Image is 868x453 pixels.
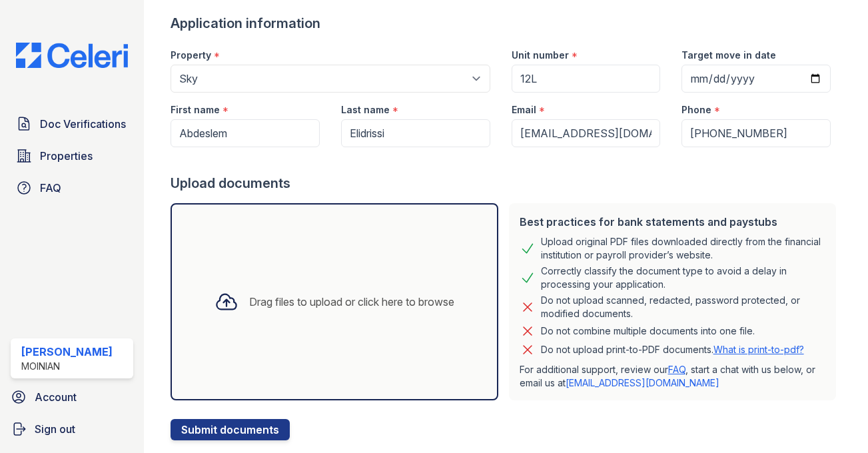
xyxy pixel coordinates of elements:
p: For additional support, review our , start a chat with us below, or email us at [520,363,826,390]
div: Drag files to upload or click here to browse [249,294,454,310]
span: Doc Verifications [40,116,126,132]
a: [EMAIL_ADDRESS][DOMAIN_NAME] [566,377,719,388]
div: Moinian [21,360,113,373]
a: Account [5,384,139,410]
span: Account [35,389,77,405]
label: Phone [681,103,711,117]
div: Do not combine multiple documents into one file. [541,323,755,339]
span: FAQ [40,180,61,196]
div: Upload original PDF files downloaded directly from the financial institution or payroll provider’... [541,235,826,262]
a: Doc Verifications [11,111,133,137]
a: Sign out [5,416,139,442]
label: Unit number [512,49,569,62]
div: [PERSON_NAME] [21,344,113,360]
a: FAQ [11,175,133,201]
span: Sign out [35,421,75,437]
div: Upload documents [171,174,841,193]
img: CE_Logo_Blue-a8612792a0a2168367f1c8372b55b34899dd931a85d93a1a3d3e32e68fde9ad4.png [5,43,139,68]
div: Best practices for bank statements and paystubs [520,214,826,230]
div: Application information [171,14,841,33]
label: Property [171,49,211,62]
div: Do not upload scanned, redacted, password protected, or modified documents. [541,294,826,320]
p: Do not upload print-to-PDF documents. [541,343,804,356]
button: Submit documents [171,419,290,440]
a: FAQ [668,364,685,375]
label: First name [171,103,220,117]
label: Target move in date [681,49,776,62]
a: What is print-to-pdf? [713,344,804,355]
label: Last name [341,103,390,117]
div: Correctly classify the document type to avoid a delay in processing your application. [541,264,826,291]
label: Email [512,103,536,117]
a: Properties [11,143,133,169]
span: Properties [40,148,93,164]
